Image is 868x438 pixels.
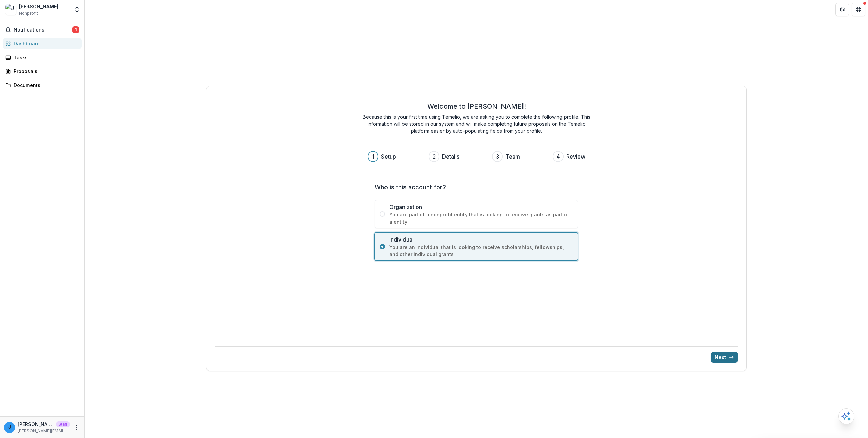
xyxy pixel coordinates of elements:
[14,40,76,47] div: Dashboard
[711,352,738,363] button: Next
[375,183,574,192] label: Who is this account for?
[3,38,82,49] a: Dashboard
[372,152,374,161] div: 1
[442,152,459,161] h3: Details
[14,82,76,89] div: Documents
[566,152,585,161] h3: Review
[3,52,82,63] a: Tasks
[19,3,58,10] div: [PERSON_NAME]
[506,152,520,161] h3: Team
[389,244,573,258] span: You are an individual that is looking to receive scholarships, fellowships, and other individual ...
[389,211,573,225] span: You are part of a nonprofit entity that is looking to receive grants as part of a entity
[14,54,76,61] div: Tasks
[389,235,573,244] span: Individual
[433,152,436,161] div: 2
[14,27,72,33] span: Notifications
[3,80,82,91] a: Documents
[838,408,854,424] button: Open AI Assistant
[3,24,82,35] button: Notifications1
[3,66,82,77] a: Proposals
[427,102,526,110] h2: Welcome to [PERSON_NAME]!
[381,152,396,161] h3: Setup
[835,3,849,16] button: Partners
[18,421,54,428] p: [PERSON_NAME][EMAIL_ADDRESS][DOMAIN_NAME]
[72,26,79,33] span: 1
[18,428,70,434] p: [PERSON_NAME][EMAIL_ADDRESS][DOMAIN_NAME]
[56,421,70,427] p: Staff
[389,203,573,211] span: Organization
[19,10,38,16] span: Nonprofit
[358,113,595,134] p: Because this is your first time using Temelio, we are asking you to complete the following profil...
[8,425,11,430] div: jonah@trytemelio.com
[852,3,865,16] button: Get Help
[72,3,82,16] button: Open entity switcher
[14,68,76,75] div: Proposals
[368,151,585,162] div: Progress
[556,152,560,161] div: 4
[72,423,80,432] button: More
[496,152,499,161] div: 3
[5,4,16,15] img: Jonah Allibone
